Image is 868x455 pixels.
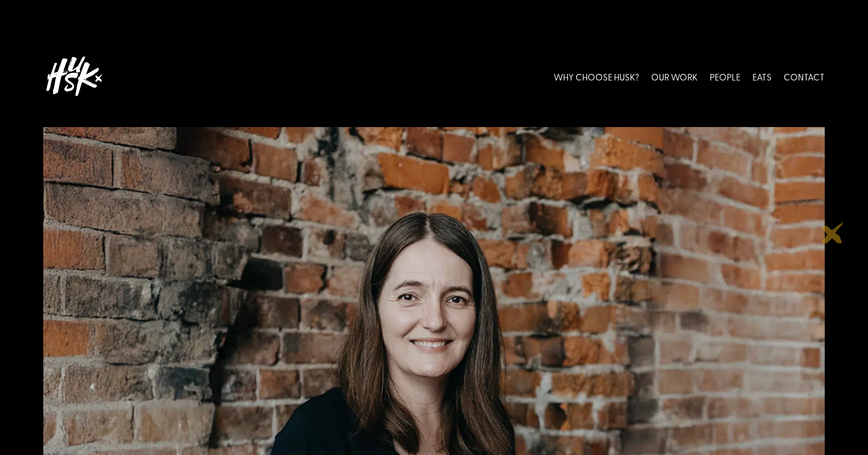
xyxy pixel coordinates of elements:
a: CONTACT [784,52,825,101]
a: WHY CHOOSE HUSK? [554,52,639,101]
img: Husk logo [43,52,104,101]
a: EATS [752,52,772,101]
a: OUR WORK [651,52,698,101]
a: PEOPLE [710,52,740,101]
